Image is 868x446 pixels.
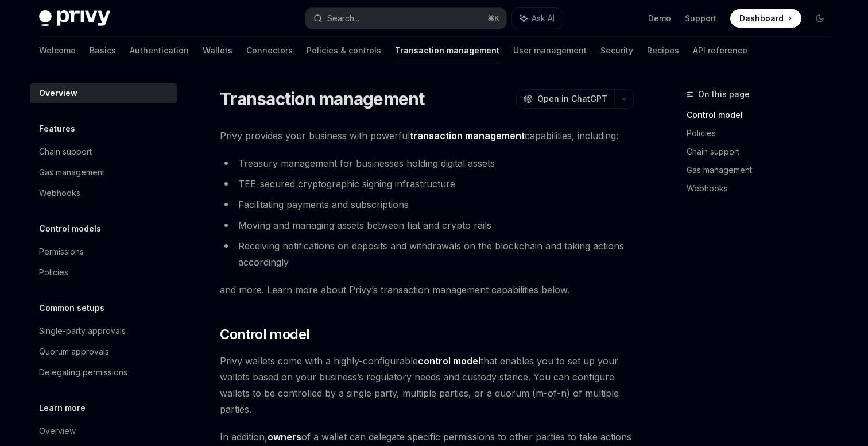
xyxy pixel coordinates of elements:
a: Permissions [30,241,177,262]
a: owners [268,431,301,443]
a: Dashboard [730,9,801,28]
span: Control model [220,325,309,344]
a: Overview [30,421,177,441]
a: User management [513,37,587,64]
button: Search...⌘K [305,8,506,29]
a: Quorum approvals [30,341,177,362]
h5: Common setups [39,301,104,315]
a: control model [418,355,480,367]
a: Security [600,37,633,64]
a: Basics [90,37,116,64]
li: Treasury management for businesses holding digital assets [220,155,634,171]
a: Authentication [130,37,189,64]
a: Recipes [647,37,679,64]
a: Policies & controls [307,37,381,64]
a: Delegating permissions [30,362,177,383]
a: Chain support [30,141,177,162]
div: Gas management [39,166,104,179]
span: Ask AI [532,13,555,24]
span: Open in ChatGPT [537,93,607,105]
a: Wallets [203,37,232,64]
div: Policies [39,266,68,279]
a: Demo [648,13,671,24]
div: Search... [327,11,359,25]
span: ⌘ K [487,14,499,23]
a: Transaction management [395,37,499,64]
button: Open in ChatGPT [516,89,614,109]
a: Control model [687,106,838,124]
div: Chain support [39,145,92,159]
span: Privy provides your business with powerful capabilities, including: [220,128,634,144]
a: Support [685,13,716,24]
div: Permissions [39,245,84,259]
span: Dashboard [739,13,784,24]
span: Privy wallets come with a highly-configurable that enables you to set up your wallets based on yo... [220,353,634,417]
li: Facilitating payments and subscriptions [220,197,634,213]
div: Quorum approvals [39,345,109,359]
a: Single-party approvals [30,321,177,341]
button: Toggle dark mode [811,9,829,28]
a: Overview [30,83,177,103]
a: Policies [30,262,177,283]
a: Webhooks [30,183,177,203]
span: and more. Learn more about Privy’s transaction management capabilities below. [220,282,634,298]
h5: Features [39,122,75,136]
span: On this page [698,87,750,101]
div: Overview [39,424,76,438]
div: Overview [39,86,77,100]
a: Welcome [39,37,76,64]
img: dark logo [39,10,110,26]
h5: Control models [39,222,101,236]
h5: Learn more [39,401,86,415]
a: Gas management [687,161,838,179]
li: Receiving notifications on deposits and withdrawals on the blockchain and taking actions accordingly [220,238,634,270]
button: Ask AI [512,8,563,29]
div: Single-party approvals [39,324,126,338]
h1: Transaction management [220,89,425,109]
a: Gas management [30,162,177,183]
li: Moving and managing assets between fiat and crypto rails [220,217,634,233]
div: Delegating permissions [39,366,127,379]
a: Policies [687,124,838,143]
strong: transaction management [410,130,525,141]
div: Webhooks [39,186,80,200]
a: Webhooks [687,179,838,198]
a: Connectors [246,37,293,64]
li: TEE-secured cryptographic signing infrastructure [220,176,634,192]
a: API reference [693,37,747,64]
strong: control model [418,355,480,367]
a: Chain support [687,143,838,161]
